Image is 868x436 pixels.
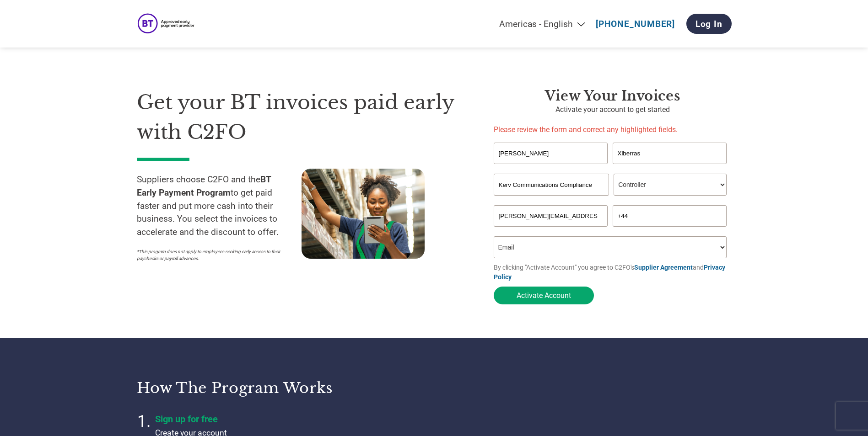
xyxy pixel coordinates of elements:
input: Phone* [613,205,727,227]
input: Invalid Email format [494,205,608,227]
img: BT [137,11,199,37]
div: Invalid company name or company name is too long [494,197,727,202]
img: supply chain worker [302,169,425,259]
a: Privacy Policy [494,264,725,281]
select: Title/Role [614,174,727,196]
h1: Get your BT invoices paid early with C2FO [137,88,466,147]
h4: Sign up for free [155,414,384,425]
div: Invalid last name or last name is too long [613,165,727,170]
a: Log In [686,14,732,34]
strong: BT Early Payment Program [137,174,271,198]
button: Activate Account [494,287,594,304]
p: By clicking "Activate Account" you agree to C2FO's and [494,263,732,282]
input: Last Name* [613,143,727,164]
a: Supplier Agreement [634,264,693,271]
div: Inavlid Email Address [494,228,608,233]
h3: View Your Invoices [494,88,732,104]
div: Inavlid Phone Number [613,228,727,233]
div: Invalid first name or first name is too long [494,165,608,170]
p: Please review the form and correct any highlighted fields. [494,124,732,135]
input: Your company name* [494,174,609,196]
p: Suppliers choose C2FO and the to get paid faster and put more cash into their business. You selec... [137,173,302,239]
p: *This program does not apply to employees seeking early access to their paychecks or payroll adva... [137,248,292,262]
input: First Name* [494,143,608,164]
p: Activate your account to get started [494,104,732,115]
a: [PHONE_NUMBER] [596,19,675,29]
h3: How the program works [137,379,423,397]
